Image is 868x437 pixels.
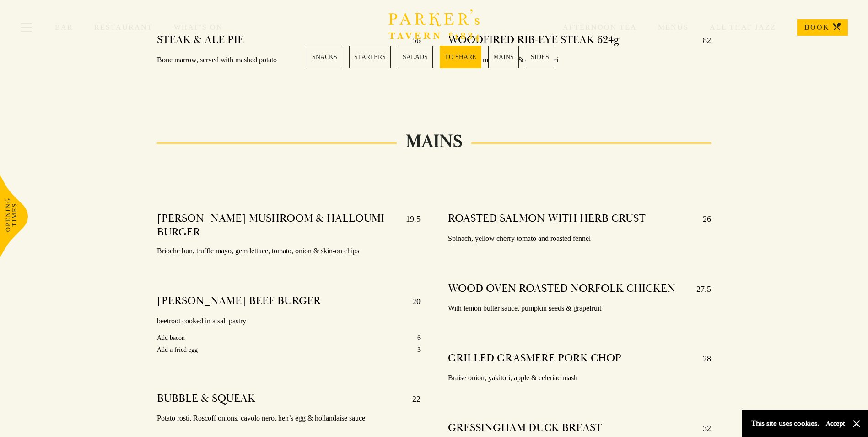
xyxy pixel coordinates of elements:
[157,332,185,344] p: Add bacon
[349,46,391,68] a: 2 / 6
[526,46,554,68] a: 6 / 6
[398,46,433,68] a: 3 / 6
[448,212,646,226] h4: ROASTED SALMON WITH HERB CRUST
[440,46,481,68] a: 4 / 6
[157,412,420,425] p: Potato rosti, Roscoff onions, cavolo nero, hen’s egg & hollandaise sauce
[157,392,255,406] h4: BUBBLE & SQUEAK
[448,351,621,366] h4: GRILLED GRASMERE PORK CHOP
[448,421,602,436] h4: GRESSINGHAM DUCK BREAST
[852,419,861,428] button: Close and accept
[448,282,675,296] h4: WOOD OVEN ROASTED NORFOLK CHICKEN
[488,46,519,68] a: 5 / 6
[751,417,819,430] p: This site uses cookies.
[448,232,711,246] p: Spinach, yellow cherry tomato and roasted fennel
[694,421,711,436] p: 32
[157,245,420,258] p: Brioche bun, truffle mayo, gem lettuce, tomato, onion & skin-on chips
[826,419,845,428] button: Accept
[397,212,421,239] p: 19.5
[417,344,421,355] p: 3
[448,371,711,385] p: Braise onion, yakitori, apple & celeriac mash
[694,351,711,366] p: 28
[157,294,321,309] h4: [PERSON_NAME] BEEF BURGER
[448,302,711,315] p: With lemon butter sauce, pumpkin seeds & grapefruit
[157,212,396,239] h4: [PERSON_NAME] MUSHROOM & HALLOUMI BURGER
[397,131,471,153] h2: MAINS
[687,282,711,296] p: 27.5
[694,212,711,226] p: 26
[417,332,421,344] p: 6
[157,344,198,355] p: Add a fried egg
[403,294,421,309] p: 20
[157,315,420,328] p: beetroot cooked in a salt pastry
[403,392,421,406] p: 22
[307,46,342,68] a: 1 / 6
